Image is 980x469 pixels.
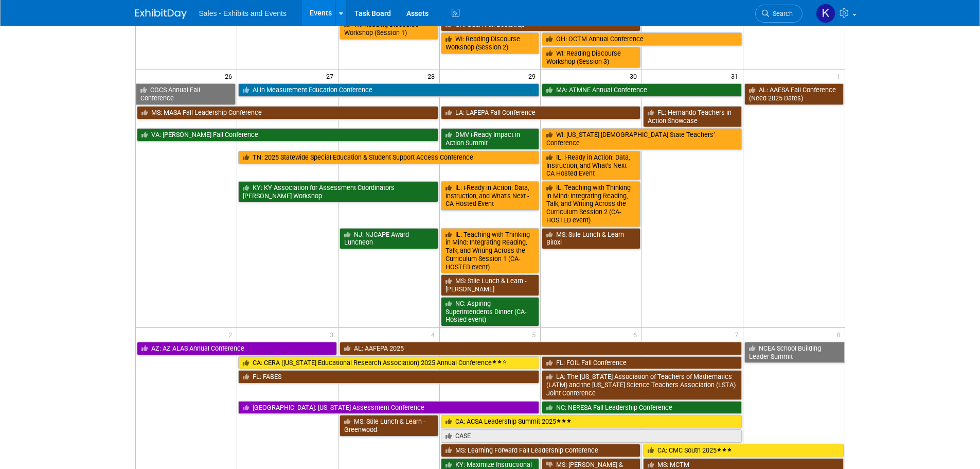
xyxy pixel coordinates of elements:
[835,328,845,341] span: 8
[441,128,540,149] a: DMV i-Ready Impact in Action Summit
[744,83,843,105] a: AL: AAESA Fall Conference (Need 2025 Dates)
[137,342,337,355] a: AZ: AZ ALAS Annual Conference
[632,328,642,341] span: 6
[238,370,540,384] a: FL: FABES
[816,4,835,23] img: Kara Haven
[441,32,540,54] a: WI: Reading Discourse Workshop (Session 2)
[542,128,742,149] a: WI: [US_STATE] [DEMOGRAPHIC_DATA] State Teachers’ Conference
[441,415,742,428] a: CA: ACSA Leadership Summit 2025
[325,70,338,82] span: 27
[542,47,640,68] a: WI: Reading Discourse Workshop (Session 3)
[441,444,641,457] a: MS: Learning Forward Fall Leadership Conference
[199,9,287,18] span: Sales - Exhibits and Events
[542,151,640,180] a: IL: i-Ready in Action: Data, Instruction, and What’s Next - CA Hosted Event
[527,70,540,82] span: 29
[769,10,793,18] span: Search
[643,444,843,457] a: CA: CMC South 2025
[542,83,742,97] a: MA: ATMNE Annual Conference
[441,274,540,296] a: MS: Stile Lunch & Learn - [PERSON_NAME]
[744,342,844,363] a: NCEA School Building Leader Summit
[224,70,237,82] span: 26
[227,328,237,341] span: 2
[136,83,236,105] a: CGCS Annual Fall Conference
[835,70,845,82] span: 1
[340,415,438,436] a: MS: Stile Lunch & Learn - Greenwood
[340,228,438,249] a: NJ: NJCAPE Award Luncheon
[629,70,642,82] span: 30
[238,83,540,97] a: AI in Measurement Education Conference
[542,228,640,249] a: MS: Stile Lunch & Learn - Biloxi
[441,228,540,274] a: IL: Teaching with Thinking in Mind: Integrating Reading, Talk, and Writing Across the Curriculum ...
[340,18,438,39] a: WI: Reading Discourse Workshop (Session 1)
[441,106,641,119] a: LA: LAFEPA Fall Conference
[238,151,540,164] a: TN: 2025 Statewide Special Education & Student Support Access Conference
[430,328,439,341] span: 4
[441,297,540,326] a: NC: Aspiring Superintendents Dinner (CA-Hosted event)
[238,181,438,202] a: KY: KY Association for Assessment Coordinators [PERSON_NAME] Workshop
[441,181,540,211] a: IL: i-Ready in Action: Data, Instruction, and What’s Next - CA Hosted Event
[730,70,743,82] span: 31
[238,401,540,414] a: [GEOGRAPHIC_DATA]: [US_STATE] Assessment Conference
[542,370,742,399] a: LA: The [US_STATE] Association of Teachers of Mathematics (LATM) and the [US_STATE] Science Teach...
[137,128,438,142] a: VA: [PERSON_NAME] Fall Conference
[755,5,803,23] a: Search
[542,356,742,370] a: FL: FOIL Fall Conference
[734,328,743,341] span: 7
[643,106,742,127] a: FL: Hernando Teachers in Action Showcase
[238,356,540,370] a: CA: CERA ([US_STATE] Educational Research Association) 2025 Annual Conference
[135,9,187,19] img: ExhibitDay
[542,32,742,46] a: OH: OCTM Annual Conference
[426,70,439,82] span: 28
[441,429,742,443] a: CASE
[542,181,640,227] a: IL: Teaching with Thinking in Mind: Integrating Reading, Talk, and Writing Across the Curriculum ...
[542,401,742,414] a: NC: NERESA Fall Leadership Conference
[531,328,540,341] span: 5
[329,328,338,341] span: 3
[340,342,742,355] a: AL: AAFEPA 2025
[137,106,438,119] a: MS: MASA Fall Leadership Conference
